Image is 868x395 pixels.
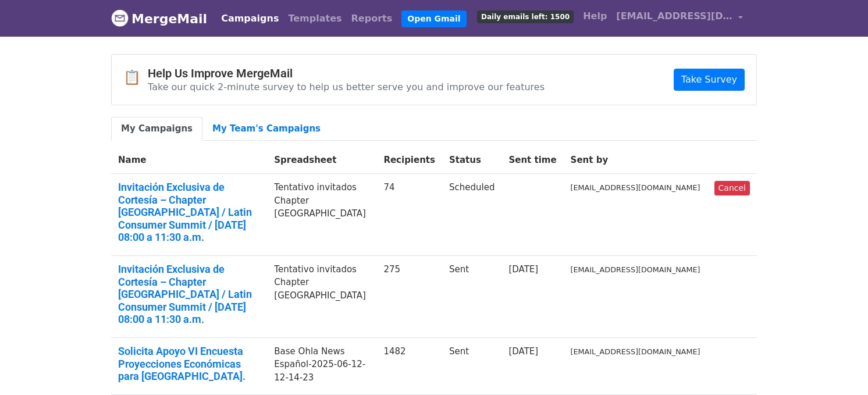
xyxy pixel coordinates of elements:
[477,10,574,23] span: Daily emails left: 1500
[571,347,700,356] small: [EMAIL_ADDRESS][DOMAIN_NAME]
[111,117,202,141] a: My Campaigns
[118,181,260,244] a: Invitación Exclusiva de Cortesía – Chapter [GEOGRAPHIC_DATA] / Latin Consumer Summit / [DATE] 08:...
[571,265,700,274] small: [EMAIL_ADDRESS][DOMAIN_NAME]
[508,264,538,275] a: [DATE]
[123,69,148,86] span: 📋
[674,69,745,91] a: Take Survey
[611,5,748,32] a: [EMAIL_ADDRESS][DOMAIN_NAME]
[148,66,545,80] h4: Help Us Improve MergeMail
[376,174,442,256] td: 74
[442,147,501,174] th: Status
[267,255,376,337] td: Tentativo invitados Chapter [GEOGRAPHIC_DATA]
[501,147,563,174] th: Sent time
[111,6,207,31] a: MergeMail
[148,81,545,93] p: Take our quick 2-minute survey to help us better serve you and improve our features
[616,9,732,23] span: [EMAIL_ADDRESS][DOMAIN_NAME]
[571,183,700,192] small: [EMAIL_ADDRESS][DOMAIN_NAME]
[401,10,466,27] a: Open Gmail
[376,255,442,337] td: 275
[111,9,129,27] img: MergeMail logo
[508,346,538,357] a: [DATE]
[118,345,260,383] a: Solicita Apoyo VI Encuesta Proyecciones Económicas para [GEOGRAPHIC_DATA].
[442,174,501,256] td: Scheduled
[283,7,346,30] a: Templates
[376,147,442,174] th: Recipients
[376,337,442,394] td: 1482
[216,7,283,30] a: Campaigns
[578,5,611,28] a: Help
[442,255,501,337] td: Sent
[714,181,750,195] a: Cancel
[564,147,707,174] th: Sent by
[267,147,376,174] th: Spreadsheet
[118,263,260,326] a: Invitación Exclusiva de Cortesía – Chapter [GEOGRAPHIC_DATA] / Latin Consumer Summit / [DATE] 08:...
[111,147,267,174] th: Name
[347,7,397,30] a: Reports
[267,337,376,394] td: Base Ohla News Español-2025-06-12-12-14-23
[202,117,330,141] a: My Team's Campaigns
[267,174,376,256] td: Tentativo invitados Chapter [GEOGRAPHIC_DATA]
[472,5,578,28] a: Daily emails left: 1500
[442,337,501,394] td: Sent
